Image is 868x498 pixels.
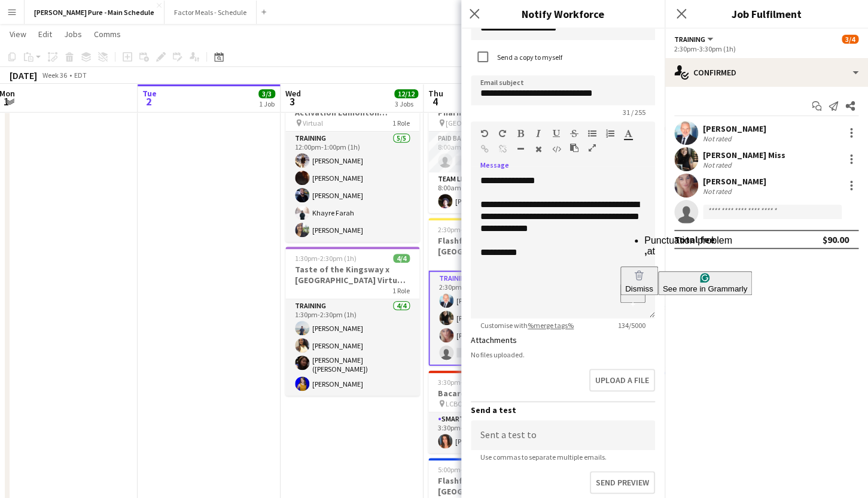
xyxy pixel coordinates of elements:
span: LCBO [446,399,463,408]
span: 1 Role [392,119,410,127]
span: 3/4 [842,35,858,44]
button: Horizontal Line [516,144,525,154]
a: Comms [89,26,126,42]
span: 2 [141,95,157,108]
span: 5:00pm-9:00pm (4h) [438,465,500,474]
label: Attachments [471,335,517,345]
app-card-role: Training4/41:30pm-2:30pm (1h)[PERSON_NAME][PERSON_NAME][PERSON_NAME] ([PERSON_NAME]) [PERSON_NAME... [285,299,419,396]
button: Clear Formatting [534,144,543,154]
h3: Taste of the Kingsway x [GEOGRAPHIC_DATA] Virtual Training [285,264,419,286]
app-card-role: Training5/512:00pm-1:00pm (1h)[PERSON_NAME][PERSON_NAME][PERSON_NAME]Khayre Farah[PERSON_NAME] [285,132,419,242]
h3: Flashfood APP [GEOGRAPHIC_DATA] [GEOGRAPHIC_DATA], [GEOGRAPHIC_DATA] [428,475,562,497]
div: 1 Job [259,99,275,108]
button: Italic [534,129,543,138]
span: 1 Role [392,286,410,295]
button: Ordered List [606,129,614,138]
span: Wed [285,88,301,99]
h3: Bacardi ( Elmcreek Rd) [428,388,562,399]
label: Send a copy to myself [495,53,562,62]
button: Fullscreen [588,143,596,153]
span: Use commas to separate multiple emails. [471,453,616,461]
button: Bold [516,129,525,138]
span: 2:30pm-3:30pm (1h) [438,225,500,234]
button: Underline [552,129,561,138]
h3: Send a test [471,405,655,415]
a: Jobs [59,26,87,42]
h3: Job Fulfilment [665,6,868,22]
app-card-role: Training1I3/42:30pm-3:30pm (1h)[PERSON_NAME][PERSON_NAME] Miss[PERSON_NAME] [428,271,562,366]
span: Thu [428,88,443,99]
span: 4 [427,95,443,108]
div: 2:30pm-3:30pm (1h) [674,44,858,53]
h3: Notify Workforce [461,6,665,22]
div: [PERSON_NAME] [703,176,766,187]
div: To enrich screen reader interactions, please activate Accessibility in Grammarly extension settings [471,175,655,318]
div: $90.00 [823,233,849,245]
button: Strikethrough [570,129,578,138]
button: Paste as plain text [570,143,578,153]
button: Unordered List [588,129,596,138]
a: %merge tags% [528,321,574,330]
span: Customise with [471,321,583,330]
div: EDT [74,71,87,80]
app-job-card: 3:30pm-8:00pm (4h30m)1/1Bacardi ( Elmcreek Rd) LCBO1 RoleSmart Serve TL1/13:30pm-8:00pm (4h30m)[P... [428,371,562,453]
span: Jobs [64,29,82,40]
span: Comms [94,29,121,40]
button: Send preview [590,471,655,494]
span: [GEOGRAPHIC_DATA] [446,119,511,127]
div: [PERSON_NAME] [703,123,766,134]
button: Text Color [624,129,632,138]
app-card-role: Paid Backup2A0/18:00am-11:00am (3h) [428,132,562,172]
span: 4/4 [393,254,410,263]
span: 3:30pm-8:00pm (4h30m) [438,378,513,387]
div: Not rated [703,160,734,169]
span: Edit [38,29,52,40]
span: 3 [284,95,301,108]
a: View [5,26,31,42]
div: [PERSON_NAME] Miss [703,150,785,160]
span: 12/12 [394,89,418,98]
span: 31 / 255 [613,108,655,117]
button: Factor Meals - Schedule [165,1,257,24]
span: Virtual [303,119,323,127]
div: Confirmed [665,58,868,87]
span: View [10,29,26,40]
app-job-card: 8:00am-6:30pm (10h30m)1/2Muscle Milk x Metro Pharmacy Conference [GEOGRAPHIC_DATA]2 RolesPaid Bac... [428,79,562,213]
div: [DATE] [10,69,37,81]
app-card-role: Smart Serve TL1/13:30pm-8:00pm (4h30m)[PERSON_NAME] [428,412,562,453]
a: Edit [33,26,57,42]
span: 1:30pm-2:30pm (1h) [295,254,357,263]
app-job-card: 2:30pm-3:30pm (1h)3/4Flashfood APP [GEOGRAPHIC_DATA] Modesto Training1 RoleTraining1I3/42:30pm-3:... [428,218,562,366]
div: Not rated [703,187,734,196]
span: Training [674,35,705,44]
span: Tue [142,88,157,99]
button: Undo [480,129,489,138]
div: No files uploaded. [471,350,655,359]
h3: Flashfood APP [GEOGRAPHIC_DATA] Modesto Training [428,235,562,257]
button: Training [674,35,715,44]
button: Upload a file [589,369,655,391]
app-job-card: 1:30pm-2:30pm (1h)4/4Taste of the Kingsway x [GEOGRAPHIC_DATA] Virtual Training1 RoleTraining4/41... [285,247,419,396]
button: [PERSON_NAME] Pure - Main Schedule [25,1,165,24]
button: HTML Code [552,144,561,154]
app-card-role: Team Lead1/18:00am-6:30pm (10h30m)[PERSON_NAME] [428,172,562,213]
span: Week 36 [39,71,69,80]
button: Redo [498,129,507,138]
app-job-card: 12:00pm-1:00pm (1h)5/5University Of Alberta Activation Edmonton Training Virtual1 RoleTraining5/5... [285,79,419,242]
div: Not rated [703,134,734,143]
div: 3 Jobs [395,99,418,108]
span: 3/3 [258,89,275,98]
span: 134 / 5000 [608,321,655,330]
